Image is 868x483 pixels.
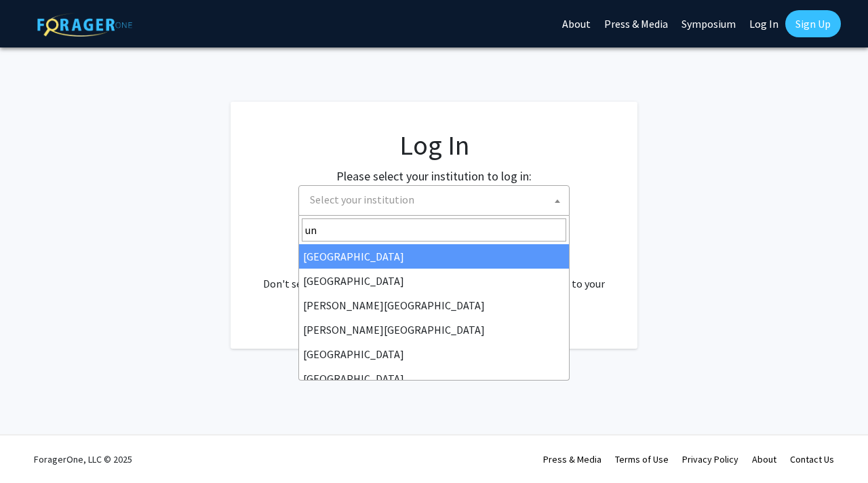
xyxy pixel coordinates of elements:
span: Select your institution [304,186,569,214]
h1: Log In [258,129,610,161]
a: Sign Up [785,10,841,37]
span: Select your institution [298,185,570,216]
li: [GEOGRAPHIC_DATA] [299,244,569,269]
li: [PERSON_NAME][GEOGRAPHIC_DATA] [299,293,569,317]
a: About [752,453,776,465]
li: [GEOGRAPHIC_DATA] [299,366,569,391]
input: Search [302,218,566,241]
a: Contact Us [790,453,834,465]
a: Privacy Policy [682,453,738,465]
label: Please select your institution to log in: [336,167,532,185]
a: Terms of Use [615,453,669,465]
span: Select your institution [310,193,414,206]
iframe: Chat [10,422,58,473]
li: [GEOGRAPHIC_DATA] [299,269,569,293]
img: ForagerOne Logo [37,13,132,37]
li: [PERSON_NAME][GEOGRAPHIC_DATA] [299,317,569,342]
a: Press & Media [543,453,601,465]
li: [GEOGRAPHIC_DATA] [299,342,569,366]
div: No account? . Don't see your institution? about bringing ForagerOne to your institution. [258,243,610,308]
div: ForagerOne, LLC © 2025 [34,436,132,483]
